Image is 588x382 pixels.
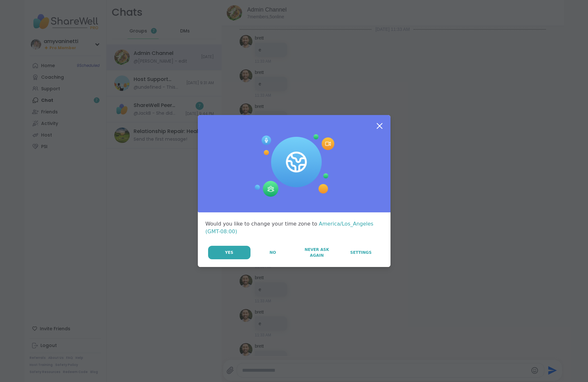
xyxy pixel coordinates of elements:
div: Would you like to change your time zone to [206,220,383,235]
button: Yes [208,246,250,259]
button: No [251,246,294,259]
span: No [269,250,276,255]
span: Settings [350,250,372,255]
span: America/Los_Angeles (GMT-08:00) [206,221,373,235]
span: Yes [225,250,233,255]
img: Session Experience [254,134,334,197]
span: Never Ask Again [298,247,335,258]
a: Settings [339,246,382,259]
button: Never Ask Again [295,246,338,259]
